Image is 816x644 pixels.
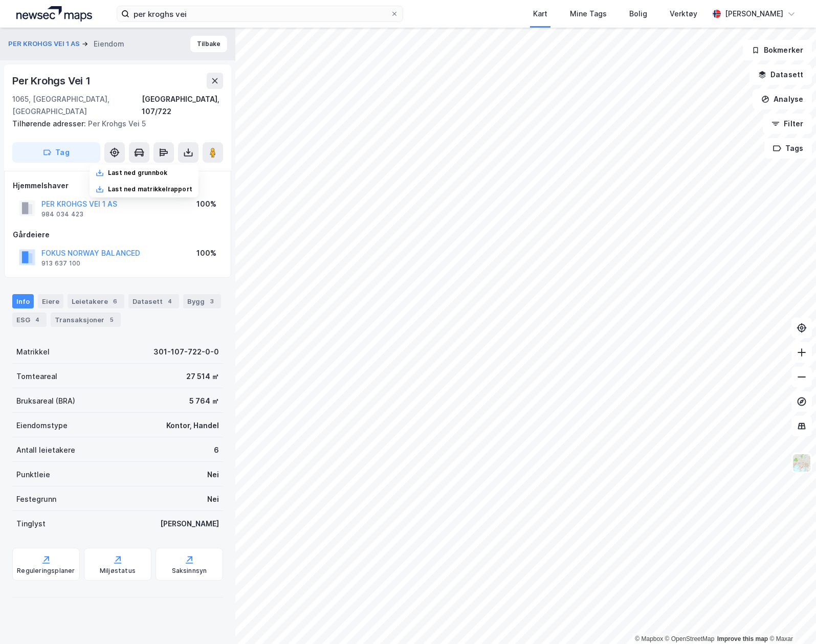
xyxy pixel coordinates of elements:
[172,567,207,575] div: Saksinnsyn
[190,36,227,52] button: Tilbake
[142,93,223,118] div: [GEOGRAPHIC_DATA], 107/722
[13,229,223,241] div: Gårdeiere
[12,119,88,128] span: Tilhørende adresser:
[128,294,179,308] div: Datasett
[207,493,219,505] div: Nei
[166,419,219,432] div: Kontor, Handel
[41,259,80,268] div: 913 637 100
[207,296,217,306] div: 3
[765,595,816,644] iframe: Chat Widget
[749,64,812,85] button: Datasett
[183,294,221,308] div: Bygg
[763,114,812,134] button: Filter
[16,444,75,456] div: Antall leietakere
[635,635,663,642] a: Mapbox
[12,142,100,163] button: Tag
[186,370,219,383] div: 27 514 ㎡
[13,180,223,192] div: Hjemmelshaver
[100,567,136,575] div: Miljøstatus
[16,6,92,21] img: logo.a4113a55bc3d86da70a041830d287a7e.svg
[38,294,63,308] div: Eiere
[533,8,547,20] div: Kart
[12,294,34,308] div: Info
[16,395,75,407] div: Bruksareal (BRA)
[16,469,50,481] div: Punktleie
[16,419,68,432] div: Eiendomstype
[16,346,50,358] div: Matrikkel
[8,39,82,49] button: PER KROHGS VEI 1 AS
[32,315,42,325] div: 4
[16,493,56,505] div: Festegrunn
[16,518,46,530] div: Tinglyst
[570,8,607,20] div: Mine Tags
[665,635,715,642] a: OpenStreetMap
[94,38,124,50] div: Eiendom
[106,315,117,325] div: 5
[792,453,811,473] img: Z
[12,118,215,130] div: Per Krohgs Vei 5
[207,469,219,481] div: Nei
[51,313,121,327] div: Transaksjoner
[196,198,216,210] div: 100%
[16,370,57,383] div: Tomteareal
[153,346,219,358] div: 301-107-722-0-0
[12,313,47,327] div: ESG
[629,8,647,20] div: Bolig
[68,294,124,308] div: Leietakere
[764,138,812,159] button: Tags
[129,6,390,21] input: Søk på adresse, matrikkel, gårdeiere, leietakere eller personer
[214,444,219,456] div: 6
[196,247,216,259] div: 100%
[165,296,175,306] div: 4
[717,635,768,642] a: Improve this map
[110,296,120,306] div: 6
[189,395,219,407] div: 5 764 ㎡
[725,8,783,20] div: [PERSON_NAME]
[743,40,812,60] button: Bokmerker
[41,210,83,218] div: 984 034 423
[670,8,697,20] div: Verktøy
[17,567,75,575] div: Reguleringsplaner
[108,185,192,193] div: Last ned matrikkelrapport
[108,169,167,177] div: Last ned grunnbok
[753,89,812,109] button: Analyse
[160,518,219,530] div: [PERSON_NAME]
[12,93,142,118] div: 1065, [GEOGRAPHIC_DATA], [GEOGRAPHIC_DATA]
[12,73,93,89] div: Per Krohgs Vei 1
